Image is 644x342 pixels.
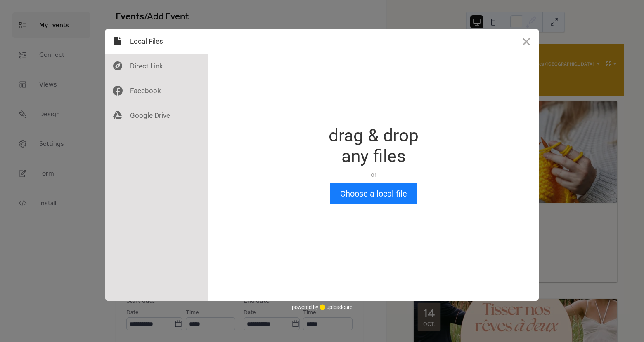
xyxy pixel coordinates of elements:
div: powered by [292,301,353,313]
div: Google Drive [105,103,208,128]
div: Direct Link [105,54,208,78]
div: Local Files [105,29,208,54]
div: or [329,171,419,179]
button: Choose a local file [330,183,417,204]
div: drag & drop any files [329,125,419,166]
button: Close [514,29,539,54]
div: Facebook [105,78,208,103]
a: uploadcare [318,304,353,310]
